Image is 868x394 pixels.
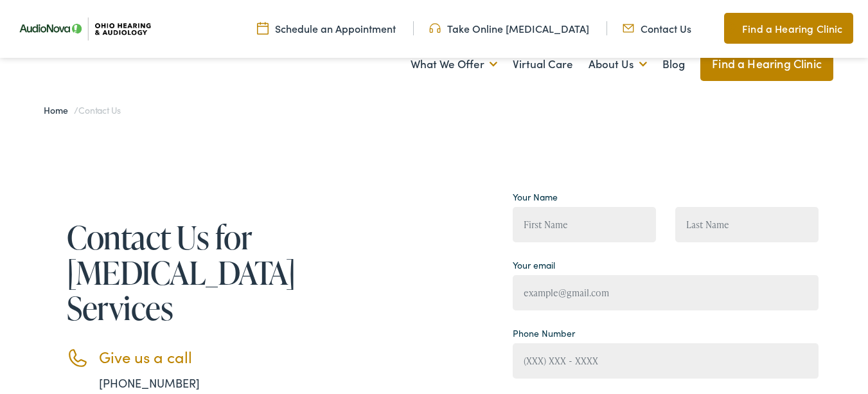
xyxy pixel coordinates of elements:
img: Calendar Icon to schedule a hearing appointment in Cincinnati, OH [257,21,269,35]
a: Virtual Care [513,40,573,88]
a: Find a Hearing Clinic [700,46,833,81]
a: Take Online [MEDICAL_DATA] [429,21,589,35]
span: Contact Us [78,103,121,116]
h1: Contact Us for [MEDICAL_DATA] Services [67,219,330,325]
input: (XXX) XXX - XXXX [513,343,819,379]
img: Mail icon representing email contact with Ohio Hearing in Cincinnati, OH [623,21,634,35]
span: / [44,103,121,116]
a: Home [44,103,74,116]
label: Phone Number [513,327,575,340]
a: Find a Hearing Clinic [724,13,853,44]
a: Contact Us [623,21,691,35]
img: Headphones icone to schedule online hearing test in Cincinnati, OH [429,21,441,35]
input: First Name [513,207,656,242]
a: [PHONE_NUMBER] [99,375,200,391]
img: Map pin icon to find Ohio Hearing & Audiology in Cincinnati, OH [724,21,736,36]
a: What We Offer [411,40,497,88]
label: Your Name [513,190,558,204]
input: Last Name [675,207,819,242]
a: Schedule an Appointment [257,21,396,35]
input: example@gmail.com [513,275,819,310]
a: Blog [662,40,685,88]
label: Your email [513,258,555,272]
a: About Us [589,40,647,88]
h3: Give us a call [99,348,330,366]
